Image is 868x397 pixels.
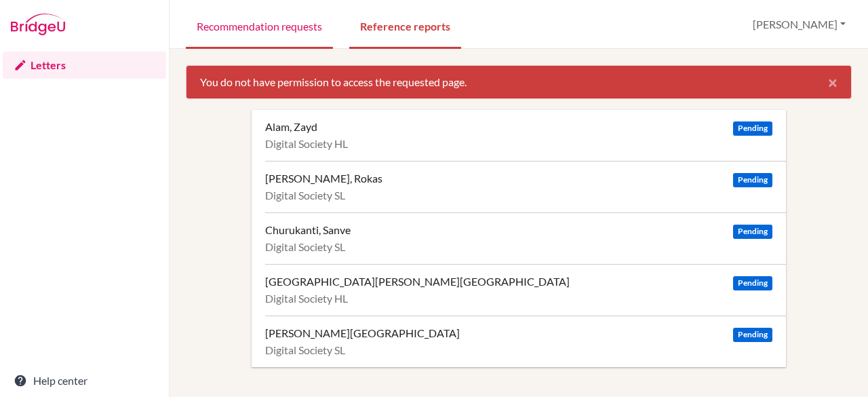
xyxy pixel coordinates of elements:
[265,316,786,367] a: [PERSON_NAME][GEOGRAPHIC_DATA] Pending Digital Society SL
[349,2,461,49] a: Reference reports
[265,189,772,202] div: Digital Society SL
[733,328,772,342] span: Pending
[265,292,772,305] div: Digital Society HL
[265,326,460,340] div: [PERSON_NAME][GEOGRAPHIC_DATA]
[265,161,786,212] a: [PERSON_NAME], Rokas Pending Digital Society SL
[265,172,382,185] div: [PERSON_NAME], Rokas
[265,110,786,161] a: Alam, Zayd Pending Digital Society HL
[828,72,837,92] span: ×
[265,275,570,288] div: [GEOGRAPHIC_DATA][PERSON_NAME][GEOGRAPHIC_DATA]
[265,223,351,237] div: Churukanti, Sanve
[265,120,317,134] div: Alam, Zayd
[814,66,851,98] button: Close
[3,367,166,394] a: Help center
[733,276,772,290] span: Pending
[265,240,772,254] div: Digital Society SL
[733,225,772,239] span: Pending
[265,343,772,357] div: Digital Society SL
[186,2,333,49] a: Recommendation requests
[11,14,65,35] img: Bridge-U
[186,65,852,99] div: You do not have permission to access the requested page.
[3,52,166,79] a: Letters
[733,121,772,136] span: Pending
[747,12,852,37] button: [PERSON_NAME]
[265,212,786,264] a: Churukanti, Sanve Pending Digital Society SL
[265,264,786,316] a: [GEOGRAPHIC_DATA][PERSON_NAME][GEOGRAPHIC_DATA] Pending Digital Society HL
[733,173,772,187] span: Pending
[265,137,772,151] div: Digital Society HL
